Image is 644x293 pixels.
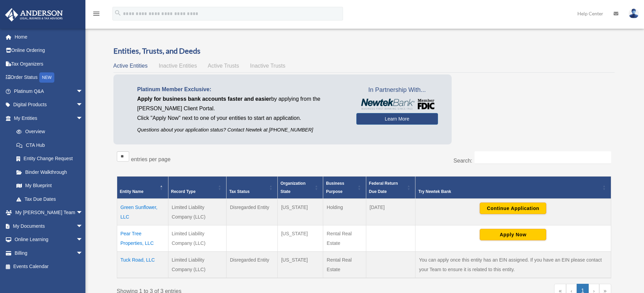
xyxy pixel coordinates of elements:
[10,192,90,206] a: Tax Due Dates
[366,199,415,225] td: [DATE]
[92,10,100,18] i: menu
[5,30,93,44] a: Home
[39,72,54,83] div: NEW
[480,229,546,240] button: Apply Now
[117,252,168,278] td: Tuck Road, LLC
[5,84,93,98] a: Platinum Q&Aarrow_drop_down
[323,252,366,278] td: Rental Real Estate
[3,8,65,22] img: Anderson Advisors Platinum Portal
[76,219,90,233] span: arrow_drop_down
[168,252,226,278] td: Limited Liability Company (LLC)
[171,189,196,194] span: Record Type
[5,44,93,57] a: Online Ordering
[10,138,90,152] a: CTA Hub
[10,165,90,179] a: Binder Walkthrough
[323,199,366,225] td: Holding
[76,246,90,260] span: arrow_drop_down
[76,233,90,247] span: arrow_drop_down
[114,9,122,17] i: search
[168,199,226,225] td: Limited Liability Company (LLC)
[5,260,93,274] a: Events Calendar
[131,156,171,162] label: entries per page
[117,199,168,225] td: Green Sunflower, LLC
[5,71,93,85] a: Order StatusNEW
[453,158,472,164] label: Search:
[5,206,93,220] a: My [PERSON_NAME] Teamarrow_drop_down
[5,219,93,233] a: My Documentsarrow_drop_down
[10,125,86,139] a: Overview
[5,246,93,260] a: Billingarrow_drop_down
[113,63,148,69] span: Active Entities
[415,177,611,199] th: Try Newtek Bank : Activate to sort
[366,177,415,199] th: Federal Return Due Date: Activate to sort
[137,85,346,94] p: Platinum Member Exclusive:
[76,206,90,220] span: arrow_drop_down
[113,46,615,56] h3: Entities, Trusts, and Deeds
[280,181,305,194] span: Organization State
[208,63,239,69] span: Active Trusts
[250,63,285,69] span: Inactive Trusts
[137,126,346,134] p: Questions about your application status? Contact Newtek at [PHONE_NUMBER]
[226,199,277,225] td: Disregarded Entity
[415,252,611,278] td: You can apply once this entity has an EIN assigned. If you have an EIN please contact your Team t...
[159,63,197,69] span: Inactive Entities
[76,84,90,98] span: arrow_drop_down
[277,225,323,252] td: [US_STATE]
[323,177,366,199] th: Business Purpose: Activate to sort
[5,57,93,71] a: Tax Organizers
[137,113,346,123] p: Click "Apply Now" next to one of your entities to start an application.
[356,85,438,96] span: In Partnership With...
[10,152,90,166] a: Entity Change Request
[92,12,100,18] a: menu
[323,225,366,252] td: Rental Real Estate
[480,203,546,214] button: Continue Application
[5,111,90,125] a: My Entitiesarrow_drop_down
[229,189,250,194] span: Tax Status
[629,9,639,18] img: User Pic
[5,98,93,112] a: Digital Productsarrow_drop_down
[117,225,168,252] td: Pear Tree Properties, LLC
[418,187,600,196] div: Try Newtek Bank
[137,96,271,102] span: Apply for business bank accounts faster and easier
[326,181,344,194] span: Business Purpose
[226,177,277,199] th: Tax Status: Activate to sort
[120,189,143,194] span: Entity Name
[356,113,438,125] a: Learn More
[10,179,90,193] a: My Blueprint
[226,252,277,278] td: Disregarded Entity
[137,94,346,113] p: by applying from the [PERSON_NAME] Client Portal.
[117,177,168,199] th: Entity Name: Activate to invert sorting
[360,99,435,110] img: NewtekBankLogoSM.png
[277,252,323,278] td: [US_STATE]
[168,177,226,199] th: Record Type: Activate to sort
[277,199,323,225] td: [US_STATE]
[277,177,323,199] th: Organization State: Activate to sort
[76,98,90,112] span: arrow_drop_down
[369,181,398,194] span: Federal Return Due Date
[168,225,226,252] td: Limited Liability Company (LLC)
[76,111,90,125] span: arrow_drop_down
[5,233,93,247] a: Online Learningarrow_drop_down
